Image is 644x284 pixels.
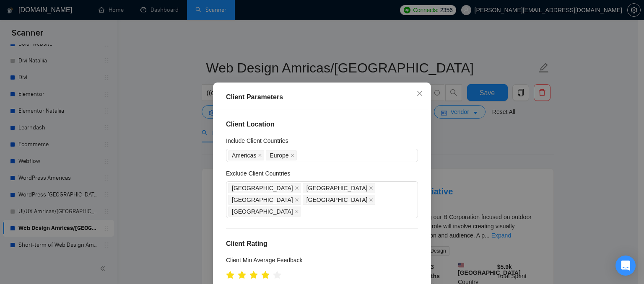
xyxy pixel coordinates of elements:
span: Europe [270,151,288,160]
h4: Client Rating [226,239,418,249]
span: Europe [266,150,296,160]
h5: Include Client Countries [226,136,288,145]
span: star [261,271,270,279]
div: Open Intercom Messenger [615,256,636,276]
span: Russia [303,195,376,205]
span: [GEOGRAPHIC_DATA] [232,207,293,216]
span: [GEOGRAPHIC_DATA] [306,195,368,204]
h4: Client Location [226,119,418,129]
span: close [295,209,299,214]
span: Ukraine [228,195,301,205]
span: close [291,153,295,157]
span: star [249,271,258,279]
span: close [295,186,299,190]
span: star [238,271,246,279]
span: [GEOGRAPHIC_DATA] [232,195,293,204]
span: star [226,271,234,279]
h5: Client Min Average Feedback [226,256,303,265]
span: close [416,90,423,97]
span: Belarus [228,207,301,217]
button: Close [408,83,431,105]
span: close [258,153,262,157]
span: [GEOGRAPHIC_DATA] [306,183,368,193]
span: Americas [232,151,256,160]
span: [GEOGRAPHIC_DATA] [232,183,293,193]
span: star [273,271,281,279]
div: Client Parameters [226,92,418,102]
span: Americas [228,150,264,160]
h5: Exclude Client Countries [226,169,290,178]
span: close [295,198,299,202]
span: Brazil [303,183,376,193]
span: close [369,186,373,190]
span: close [369,198,373,202]
span: Argentina [228,183,301,193]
